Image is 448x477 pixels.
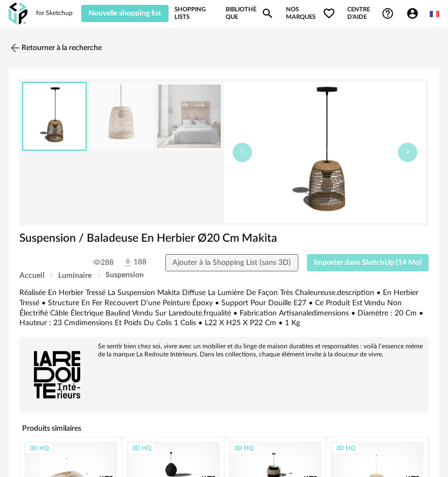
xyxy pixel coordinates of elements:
[261,7,274,20] span: Magnify icon
[90,82,153,151] img: 3240cbde879ba8629f9006b2231ef354.jpg
[229,442,258,455] div: 3D HQ
[93,258,114,268] span: 288
[9,3,27,25] img: OXP
[331,442,360,455] div: 3D HQ
[19,288,429,329] div: Réalisée En Herbier Tressé La Suspension Makita Diffuse La Lumière De Façon Très Chaleureuse.desc...
[25,342,89,407] img: brand logo
[9,36,102,60] a: Retourner à la recherche
[347,6,394,22] span: Centre d'aideHelp Circle Outline icon
[122,257,134,268] img: Téléchargements
[286,5,335,22] span: Nos marques
[25,342,423,359] div: Se sentir bien chez soi, vivre avec un mobilier et du linge de maison durables et responsables : ...
[122,257,146,268] span: 188
[36,9,73,18] div: for Sketchup
[226,5,274,22] a: BibliothèqueMagnify icon
[157,82,221,151] img: caed0c12a6dd2a1dbbe7a7a57abef48e.jpg
[58,272,92,279] span: Luminaire
[172,259,291,266] span: Ajouter à la Shopping List (sans 3D)
[307,254,429,271] button: Importer dans SketchUp (14 Mo)
[381,7,394,20] span: Help Circle Outline icon
[323,7,335,20] span: Heart Outline icon
[19,421,429,436] h4: Produits similaires
[25,442,54,455] div: 3D HQ
[174,5,214,22] a: Shopping Lists
[81,5,169,22] button: Nouvelle shopping list
[106,271,144,279] span: Suspension
[224,82,426,223] img: thumbnail.png
[406,7,419,20] span: Account Circle icon
[19,272,44,279] span: Accueil
[165,254,298,271] button: Ajouter à la Shopping List (sans 3D)
[9,41,22,54] img: svg+xml;base64,PHN2ZyB3aWR0aD0iMjQiIGhlaWdodD0iMjQiIHZpZXdCb3g9IjAgMCAyNCAyNCIgZmlsbD0ibm9uZSIgeG...
[430,9,439,19] img: fr
[19,231,429,245] h1: Suspension / Baladeuse En Herbier Ø20 Cm Makita
[127,442,156,455] div: 3D HQ
[23,83,86,150] img: thumbnail.png
[19,271,429,279] div: Breadcrumb
[314,259,422,266] span: Importer dans SketchUp (14 Mo)
[88,10,161,17] span: Nouvelle shopping list
[406,7,424,20] span: Account Circle icon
